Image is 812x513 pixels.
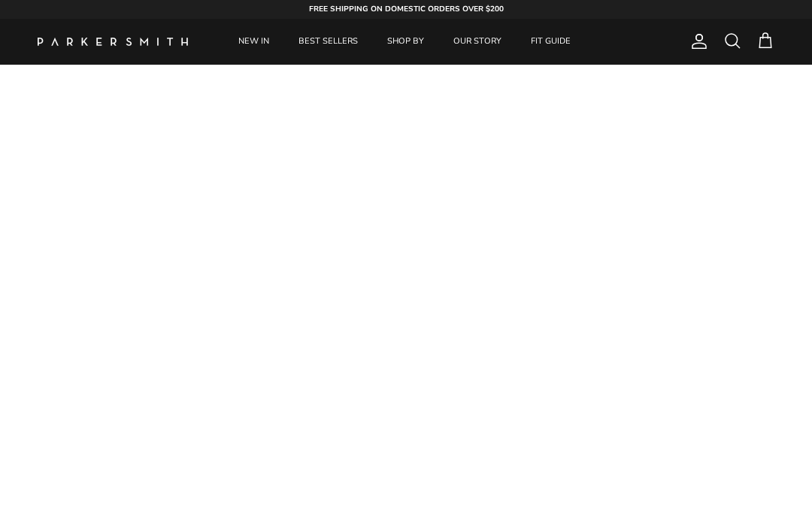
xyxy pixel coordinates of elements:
a: Account [684,32,708,50]
a: Parker Smith [38,38,188,46]
strong: FREE SHIPPING ON DOMESTIC ORDERS OVER $200 [309,4,504,14]
div: Primary [224,19,585,65]
a: SHOP BY [374,19,438,65]
a: BEST SELLERS [285,19,371,65]
a: FIT GUIDE [517,19,584,65]
a: NEW IN [225,19,283,65]
a: OUR STORY [440,19,515,65]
